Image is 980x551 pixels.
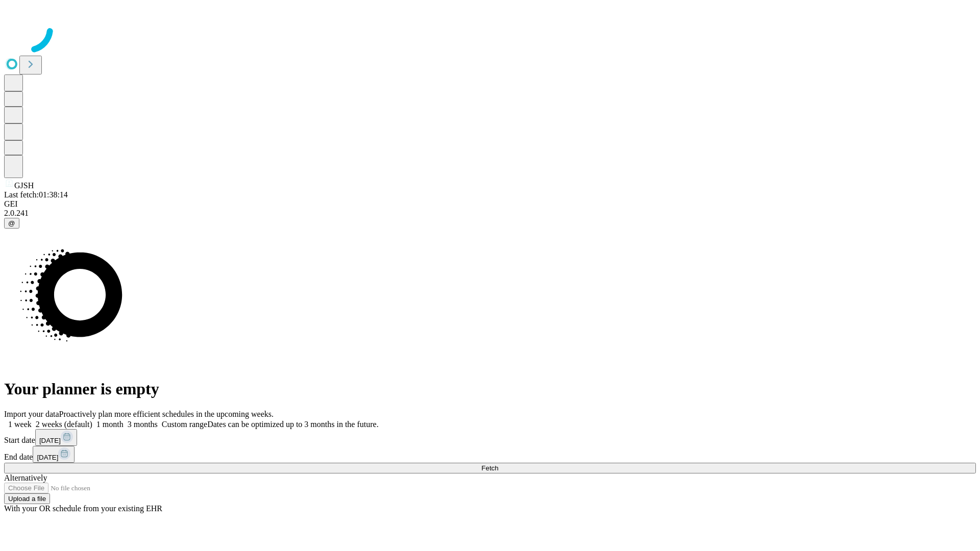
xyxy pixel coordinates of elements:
[4,199,976,209] div: GEI
[207,420,378,429] span: Dates can be optimized up to 3 months in the future.
[4,410,59,418] span: Import your data
[4,473,47,482] span: Alternatively
[162,420,207,429] span: Custom range
[128,420,158,429] span: 3 months
[4,380,976,398] h1: Your planner is empty
[59,410,274,418] span: Proactively plan more efficient schedules in the upcoming weeks.
[4,463,976,473] button: Fetch
[8,420,32,429] span: 1 week
[4,446,976,463] div: End date
[4,429,976,446] div: Start date
[4,190,68,199] span: Last fetch: 01:38:14
[4,218,19,229] button: @
[8,219,15,227] span: @
[4,504,162,513] span: With your OR schedule from your existing EHR
[14,181,34,190] span: GJSH
[35,429,77,446] button: [DATE]
[481,464,498,472] span: Fetch
[39,437,61,444] span: [DATE]
[96,420,124,429] span: 1 month
[33,446,75,463] button: [DATE]
[4,493,50,504] button: Upload a file
[36,420,92,429] span: 2 weeks (default)
[4,209,976,218] div: 2.0.241
[37,454,58,461] span: [DATE]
